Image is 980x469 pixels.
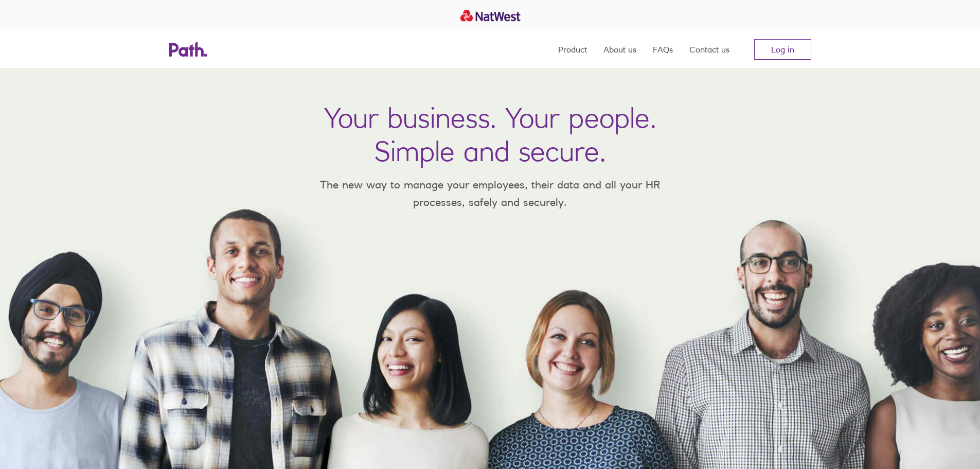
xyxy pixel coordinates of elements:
a: FAQs [653,31,673,68]
p: The new way to manage your employees, their data and all your HR processes, safely and securely. [305,176,675,211]
a: Contact us [689,31,729,68]
a: About us [603,31,636,68]
a: Product [558,31,587,68]
a: Log in [754,39,811,60]
h1: Your business. Your people. Simple and secure. [324,101,656,168]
